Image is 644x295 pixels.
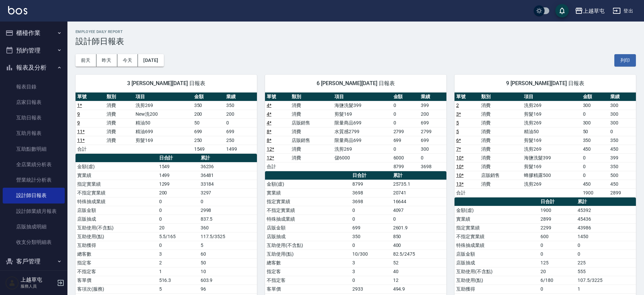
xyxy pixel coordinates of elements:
[479,118,523,127] td: 消費
[333,110,391,118] td: 剪髮169
[351,276,391,285] td: 0
[3,95,65,110] a: 店家日報表
[455,93,479,101] th: 單號
[351,171,391,180] th: 日合計
[609,188,636,197] td: 2899
[614,54,636,67] button: 列印
[351,267,391,276] td: 3
[265,93,290,101] th: 單號
[392,136,419,145] td: 699
[265,250,351,258] td: 互助使用(點)
[199,171,257,180] td: 36481
[576,267,636,276] td: 555
[392,153,419,162] td: 6000
[456,129,459,134] a: 5
[392,101,419,110] td: 0
[157,241,199,250] td: 0
[157,267,199,276] td: 1
[463,80,628,87] span: 9 [PERSON_NAME][DATE] 日報表
[3,253,65,270] button: 客戶管理
[3,234,65,250] a: 收支分類明細表
[609,145,636,153] td: 450
[419,136,446,145] td: 699
[265,223,351,232] td: 店販金額
[576,241,636,250] td: 0
[609,180,636,188] td: 450
[3,110,65,125] a: 互助日報表
[199,258,257,267] td: 50
[134,93,192,101] th: 項目
[479,171,523,180] td: 店販銷售
[351,180,391,188] td: 8799
[265,197,351,206] td: 指定實業績
[522,180,581,188] td: 洗剪269
[76,145,105,153] td: 合計
[522,136,581,145] td: 剪髮169
[609,153,636,162] td: 399
[392,162,419,171] td: 8799
[583,7,605,15] div: 上越草屯
[351,206,391,215] td: 0
[193,101,225,110] td: 350
[105,118,134,127] td: 消費
[76,171,157,180] td: 實業績
[391,232,446,241] td: 850
[193,136,225,145] td: 250
[225,136,257,145] td: 250
[479,136,523,145] td: 消費
[455,276,539,285] td: 互助使用(點)
[576,232,636,241] td: 1450
[157,232,199,241] td: 5.5/165
[76,37,636,46] h3: 設計師日報表
[522,110,581,118] td: 剪髮169
[225,145,257,153] td: 1499
[333,118,391,127] td: 限量商品699
[456,103,459,108] a: 2
[455,232,539,241] td: 不指定實業績
[455,241,539,250] td: 特殊抽成業績
[76,54,96,67] button: 前天
[351,258,391,267] td: 3
[391,223,446,232] td: 2601.9
[77,120,80,125] a: 9
[581,171,609,180] td: 0
[391,285,446,293] td: 494.9
[199,197,257,206] td: 0
[105,110,134,118] td: 消費
[419,93,446,101] th: 業績
[479,93,523,101] th: 類別
[479,110,523,118] td: 消費
[199,241,257,250] td: 5
[455,93,636,197] table: a dense table
[265,276,351,285] td: 不指定客
[351,188,391,197] td: 3698
[77,111,80,117] a: 9
[455,206,539,215] td: 金額(虛)
[76,258,157,267] td: 指定客
[265,267,351,276] td: 指定客
[392,127,419,136] td: 2799
[157,188,199,197] td: 200
[419,162,446,171] td: 3698
[138,54,164,67] button: [DATE]
[576,258,636,267] td: 225
[76,285,157,293] td: 客項次(服務)
[391,215,446,223] td: 0
[576,197,636,206] th: 累計
[609,136,636,145] td: 350
[479,127,523,136] td: 消費
[391,206,446,215] td: 4097
[419,153,446,162] td: 0
[581,136,609,145] td: 350
[572,4,607,18] button: 上越草屯
[455,267,539,276] td: 互助使用(不含點)
[199,267,257,276] td: 10
[392,110,419,118] td: 0
[333,93,391,101] th: 項目
[199,223,257,232] td: 360
[576,276,636,285] td: 107.5/3225
[265,241,351,250] td: 互助使用(不含點)
[76,30,636,34] h2: Employee Daily Report
[581,110,609,118] td: 0
[333,127,391,136] td: 水質感2799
